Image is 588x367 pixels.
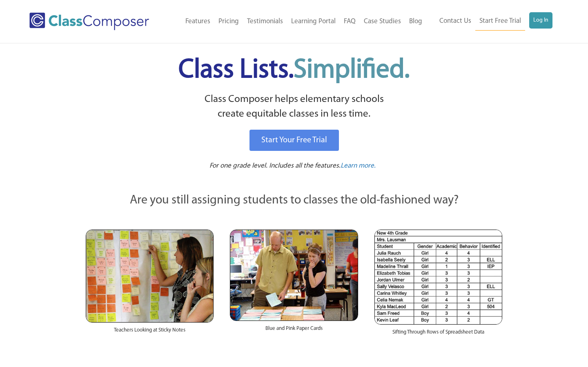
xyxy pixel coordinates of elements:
[230,321,358,340] div: Blue and Pink Paper Cards
[405,13,426,31] a: Blog
[181,13,214,31] a: Features
[341,161,376,171] a: Learn more.
[360,13,405,31] a: Case Studies
[529,12,552,29] a: Log In
[86,230,214,323] img: Teachers Looking at Sticky Notes
[341,162,376,169] span: Learn more.
[214,13,243,31] a: Pricing
[86,192,502,210] p: Are you still assigning students to classes the old-fashioned way?
[209,162,341,169] span: For one grade level. Includes all the features.
[374,325,502,344] div: Sifting Through Rows of Spreadsheet Data
[294,57,410,84] span: Simplified.
[374,230,502,325] img: Spreadsheets
[178,57,410,84] span: Class Lists.
[85,92,503,122] p: Class Composer helps elementary schools create equitable classes in less time.
[435,12,475,30] a: Contact Us
[475,12,525,31] a: Start Free Trial
[261,136,327,144] span: Start Your Free Trial
[340,13,360,31] a: FAQ
[230,230,358,321] img: Blue and Pink Paper Cards
[287,13,340,31] a: Learning Portal
[168,13,426,31] nav: Header Menu
[29,13,149,30] img: Class Composer
[86,323,214,342] div: Teachers Looking at Sticky Notes
[249,130,339,151] a: Start Your Free Trial
[243,13,287,31] a: Testimonials
[426,12,552,31] nav: Header Menu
